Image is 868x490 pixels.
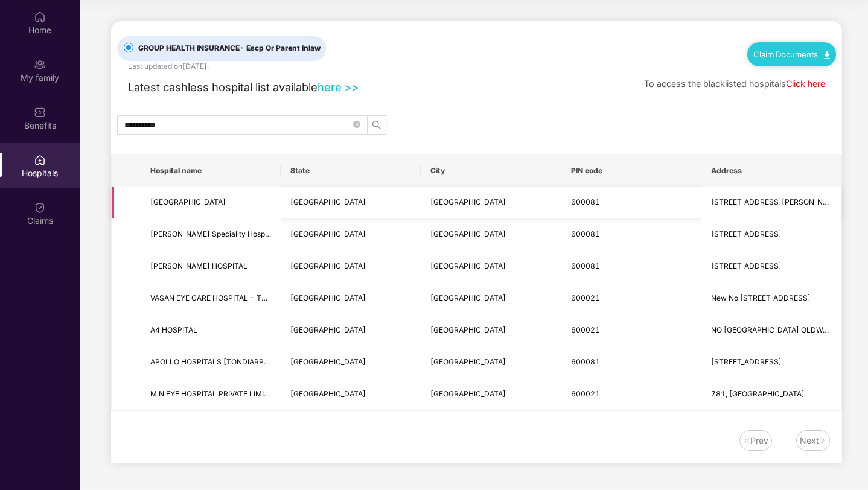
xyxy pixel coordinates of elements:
[141,378,281,410] td: M N EYE HOSPITAL PRIVATE LIMITED - TONDIARPET
[430,229,506,238] span: [GEOGRAPHIC_DATA]
[318,80,359,94] a: here >>
[701,346,841,378] td: 645 & 646, Thiruvottiyur High Road
[701,218,841,250] td: No 542 1 622 1 TH Road , Tondiarpet
[430,293,506,302] span: [GEOGRAPHIC_DATA]
[421,378,561,410] td: Chennai
[141,282,281,314] td: VASAN EYE CARE HOSPITAL - TONDIARPET
[281,250,421,282] td: Tamil Nadu
[711,293,811,302] span: New No [STREET_ADDRESS]
[281,154,421,187] th: State
[824,51,830,59] img: svg+xml;base64,PHN2ZyB4bWxucz0iaHR0cDovL3d3dy53My5vcmcvMjAwMC9zdmciIHdpZHRoPSIxMC40IiBoZWlnaHQ9Ij...
[141,218,281,250] td: Sanjana Speciality Hospital
[421,250,561,282] td: Chennai
[800,434,819,447] div: Next
[701,378,841,410] td: 781, T H Road
[281,187,421,219] td: Tamil Nadu
[711,357,782,366] span: [STREET_ADDRESS]
[34,59,46,71] img: svg+xml;base64,PHN2ZyB3aWR0aD0iMjAiIGhlaWdodD0iMjAiIHZpZXdCb3g9IjAgMCAyMCAyMCIgZmlsbD0ibm9uZSIgeG...
[290,357,366,366] span: [GEOGRAPHIC_DATA]
[571,293,600,302] span: 600021
[141,250,281,282] td: EZHIL HOSPITAL
[141,346,281,378] td: APOLLO HOSPITALS [TONDIARPET]
[290,261,366,270] span: [GEOGRAPHIC_DATA]
[353,119,360,130] span: close-circle
[290,229,366,238] span: [GEOGRAPHIC_DATA]
[150,357,276,366] span: APOLLO HOSPITALS [TONDIARPET]
[150,261,247,270] span: [PERSON_NAME] HOSPITAL
[571,229,600,238] span: 600081
[701,154,841,187] th: Address
[281,314,421,346] td: Tamil Nadu
[701,250,841,282] td: 583 Thiruvotriyur High Rd, Tondiarpet
[430,389,506,398] span: [GEOGRAPHIC_DATA]
[711,166,832,176] span: Address
[421,346,561,378] td: Chennai
[290,293,366,302] span: [GEOGRAPHIC_DATA]
[150,166,271,176] span: Hospital name
[421,282,561,314] td: Chennai
[571,357,600,366] span: 600081
[128,61,209,72] div: Last updated on [DATE] .
[421,154,561,187] th: City
[240,43,321,52] span: - Escp Or Parent Inlaw
[141,314,281,346] td: A4 HOSPITAL
[430,261,506,270] span: [GEOGRAPHIC_DATA]
[421,314,561,346] td: Chennai
[430,325,506,334] span: [GEOGRAPHIC_DATA]
[421,187,561,219] td: Chennai
[753,49,830,59] a: Claim Documents
[701,187,841,219] td: No 32 Varadharaja Perumal Koil Street , Tondiarpet
[141,154,281,187] th: Hospital name
[711,229,782,238] span: [STREET_ADDRESS]
[701,282,841,314] td: New No 976 Old No 447, T H Road
[34,154,46,166] img: svg+xml;base64,PHN2ZyBpZD0iSG9zcGl0YWxzIiB4bWxucz0iaHR0cDovL3d3dy53My5vcmcvMjAwMC9zdmciIHdpZHRoPS...
[430,197,506,206] span: [GEOGRAPHIC_DATA]
[711,261,782,270] span: [STREET_ADDRESS]
[133,43,325,54] span: GROUP HEALTH INSURANCE
[571,325,600,334] span: 600021
[353,121,360,128] span: close-circle
[786,78,825,89] a: Click here
[290,197,366,206] span: [GEOGRAPHIC_DATA]
[281,346,421,378] td: Tamil Nadu
[421,218,561,250] td: Chennai
[150,229,275,238] span: [PERSON_NAME] Speciality Hospital
[701,314,841,346] td: NO 788 TH ROAD OLDWASHERMENPET, Washermanpet Tondiarpet Fort St George
[34,11,46,23] img: svg+xml;base64,PHN2ZyBpZD0iSG9tZSIgeG1sbnM9Imh0dHA6Ly93d3cudzMub3JnLzIwMDAvc3ZnIiB3aWR0aD0iMjAiIG...
[711,389,805,398] span: 781, [GEOGRAPHIC_DATA]
[743,437,750,444] img: svg+xml;base64,PHN2ZyB4bWxucz0iaHR0cDovL3d3dy53My5vcmcvMjAwMC9zdmciIHdpZHRoPSIxNiIgaGVpZ2h0PSIxNi...
[34,106,46,118] img: svg+xml;base64,PHN2ZyBpZD0iQmVuZWZpdHMiIHhtbG5zPSJodHRwOi8vd3d3LnczLm9yZy8yMDAwL3N2ZyIgd2lkdGg9Ij...
[281,218,421,250] td: Tamil Nadu
[644,78,786,89] span: To access the blacklisted hospitals
[711,197,841,206] span: [STREET_ADDRESS][PERSON_NAME]
[281,378,421,410] td: Tamil Nadu
[141,187,281,219] td: SRI HOSPITALS
[34,202,46,214] img: svg+xml;base64,PHN2ZyBpZD0iQ2xhaW0iIHhtbG5zPSJodHRwOi8vd3d3LnczLm9yZy8yMDAwL3N2ZyIgd2lkdGg9IjIwIi...
[128,80,318,94] span: Latest cashless hospital list available
[430,357,506,366] span: [GEOGRAPHIC_DATA]
[150,389,333,398] span: M N EYE HOSPITAL PRIVATE LIMITED - TONDIARPET
[150,293,303,302] span: VASAN EYE CARE HOSPITAL - TONDIARPET
[290,325,366,334] span: [GEOGRAPHIC_DATA]
[571,261,600,270] span: 600081
[150,325,197,334] span: A4 HOSPITAL
[571,197,600,206] span: 600081
[150,197,226,206] span: [GEOGRAPHIC_DATA]
[571,389,600,398] span: 600021
[561,154,701,187] th: PIN code
[290,389,366,398] span: [GEOGRAPHIC_DATA]
[281,282,421,314] td: Tamil Nadu
[368,120,386,130] span: search
[819,437,826,444] img: svg+xml;base64,PHN2ZyB4bWxucz0iaHR0cDovL3d3dy53My5vcmcvMjAwMC9zdmciIHdpZHRoPSIxNiIgaGVpZ2h0PSIxNi...
[750,434,768,447] div: Prev
[367,115,386,135] button: search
